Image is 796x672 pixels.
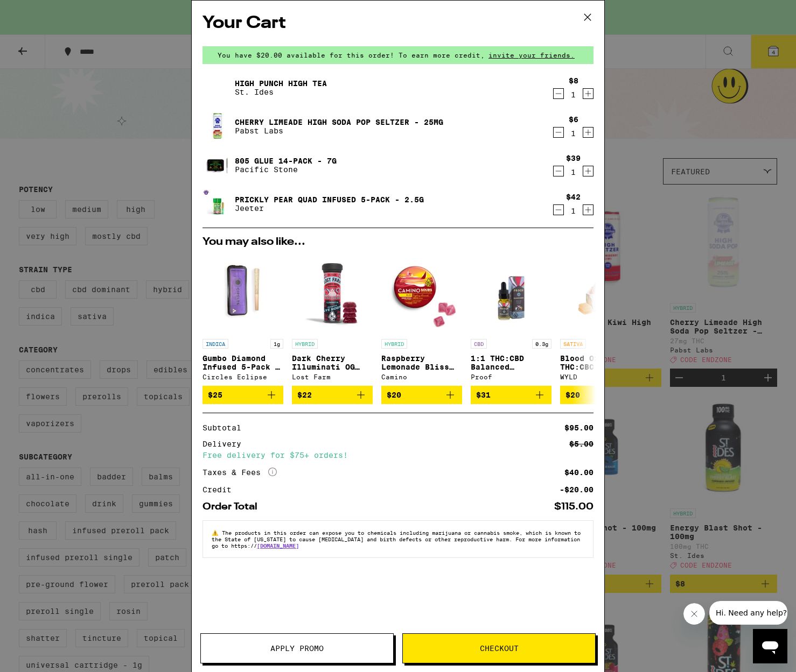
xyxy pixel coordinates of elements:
[560,386,641,404] button: Add to bag
[203,11,593,36] h2: Your Cart
[203,502,265,512] div: Order Total
[569,115,578,124] div: $6
[560,486,593,493] div: -$20.00
[566,168,581,176] div: 1
[203,451,593,459] div: Free delivery for $75+ orders!
[203,424,249,432] div: Subtotal
[471,339,487,349] p: CBD
[292,339,318,349] p: HYBRID
[203,150,233,180] img: 805 Glue 14-Pack - 7g
[257,542,299,549] a: [DOMAIN_NAME]
[471,386,551,404] button: Add to bag
[235,118,443,126] a: Cherry Limeade High Soda Pop Seltzer - 25mg
[292,253,373,334] img: Lost Farm - Dark Cherry Illuminati OG Live Rosin Gummies
[203,237,593,247] h2: You may also like...
[381,386,462,404] button: Add to bag
[292,373,373,380] div: Lost Farm
[203,189,233,219] img: Prickly Pear Quad Infused 5-Pack - 2.5g
[565,391,580,399] span: $20
[753,629,787,663] iframe: Button to launch messaging window
[203,440,249,448] div: Delivery
[560,373,641,380] div: WYLD
[553,166,564,176] button: Decrement
[566,193,581,201] div: $42
[560,339,586,349] p: SATIVA
[235,126,443,135] p: Pabst Labs
[569,440,593,448] div: $5.00
[203,73,233,103] img: High Punch High Tea
[709,601,787,625] iframe: Message from company
[212,529,581,549] span: The products in this order can expose you to chemicals including marijuana or cannabis smoke, whi...
[292,354,373,371] p: Dark Cherry Illuminati OG Live Rosin Gummies
[569,90,578,99] div: 1
[471,373,551,380] div: Proof
[381,253,462,334] img: Camino - Raspberry Lemonade Bliss Sour Gummies
[212,529,222,536] span: ⚠️
[292,386,373,404] button: Add to bag
[571,253,629,334] img: WYLD - Blood Orange 1:1 THC:CBC Gummies
[235,195,424,204] a: Prickly Pear Quad Infused 5-Pack - 2.5g
[235,79,327,88] a: High Punch High Tea
[485,52,578,59] span: invite your friends.
[560,253,641,386] a: Open page for Blood Orange 1:1 THC:CBC Gummies from WYLD
[203,111,233,142] img: Cherry Limeade High Soda Pop Seltzer - 25mg
[476,391,491,399] span: $31
[297,391,312,399] span: $22
[200,633,394,663] button: Apply Promo
[564,469,593,476] div: $40.00
[471,354,551,371] p: 1:1 THC:CBD Balanced Tincture - 300mg
[560,354,641,371] p: Blood Orange 1:1 THC:CBC Gummies
[683,603,705,625] iframe: Close message
[203,253,283,386] a: Open page for Gumbo Diamond Infused 5-Pack - 3.5g from Circles Eclipse
[235,204,424,213] p: Jeeter
[270,645,324,652] span: Apply Promo
[566,154,581,162] div: $39
[569,76,578,85] div: $8
[564,424,593,432] div: $95.00
[235,165,337,174] p: Pacific Stone
[402,633,596,663] button: Checkout
[554,502,593,512] div: $115.00
[270,339,283,349] p: 1g
[387,391,401,399] span: $20
[203,253,283,334] img: Circles Eclipse - Gumbo Diamond Infused 5-Pack - 3.5g
[569,129,578,138] div: 1
[583,88,593,99] button: Increment
[471,253,551,386] a: Open page for 1:1 THC:CBD Balanced Tincture - 300mg from Proof
[583,204,593,215] button: Increment
[203,373,283,380] div: Circles Eclipse
[553,127,564,138] button: Decrement
[203,386,283,404] button: Add to bag
[532,339,551,349] p: 0.3g
[203,468,277,477] div: Taxes & Fees
[203,339,228,349] p: INDICA
[566,207,581,215] div: 1
[583,166,593,176] button: Increment
[471,253,551,334] img: Proof - 1:1 THC:CBD Balanced Tincture - 300mg
[292,253,373,386] a: Open page for Dark Cherry Illuminati OG Live Rosin Gummies from Lost Farm
[480,645,519,652] span: Checkout
[203,486,239,493] div: Credit
[583,127,593,138] button: Increment
[553,204,564,215] button: Decrement
[235,88,327,96] p: St. Ides
[381,354,462,371] p: Raspberry Lemonade Bliss Sour Gummies
[553,88,564,99] button: Decrement
[381,339,407,349] p: HYBRID
[203,354,283,371] p: Gumbo Diamond Infused 5-Pack - 3.5g
[381,253,462,386] a: Open page for Raspberry Lemonade Bliss Sour Gummies from Camino
[235,157,337,165] a: 805 Glue 14-Pack - 7g
[208,391,222,399] span: $25
[203,46,593,64] div: You have $20.00 available for this order! To earn more credit,invite your friends.
[218,52,485,59] span: You have $20.00 available for this order! To earn more credit,
[381,373,462,380] div: Camino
